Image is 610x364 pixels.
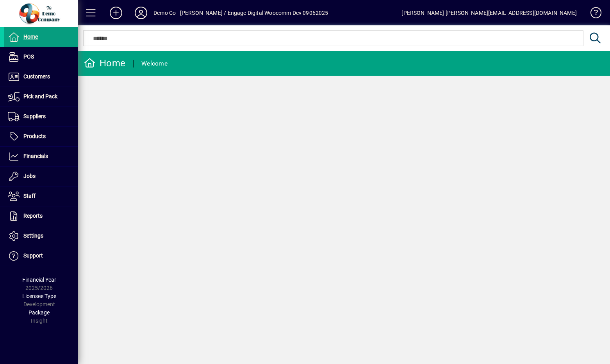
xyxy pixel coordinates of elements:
[4,186,78,206] a: Staff
[23,233,43,239] span: Settings
[84,57,125,69] div: Home
[23,53,34,60] span: POS
[23,113,46,119] span: Suppliers
[22,277,56,283] span: Financial Year
[4,246,78,266] a: Support
[4,47,78,67] a: POS
[23,93,57,99] span: Pick and Pack
[23,173,36,179] span: Jobs
[29,309,50,316] span: Package
[23,193,36,199] span: Staff
[128,6,153,20] button: Profile
[4,107,78,126] a: Suppliers
[4,67,78,87] a: Customers
[103,6,128,20] button: Add
[4,87,78,107] a: Pick and Pack
[23,153,48,159] span: Financials
[4,226,78,246] a: Settings
[4,206,78,226] a: Reports
[585,2,600,27] a: Knowledge Base
[23,252,43,259] span: Support
[23,133,46,139] span: Products
[153,7,328,19] div: Demo Co - [PERSON_NAME] / Engage Digital Woocomm Dev 09062025
[23,73,50,80] span: Customers
[22,293,56,299] span: Licensee Type
[23,34,38,40] span: Home
[141,57,168,70] div: Welcome
[401,7,577,19] div: [PERSON_NAME] [PERSON_NAME][EMAIL_ADDRESS][DOMAIN_NAME]
[4,127,78,146] a: Products
[4,147,78,166] a: Financials
[23,213,43,219] span: Reports
[4,167,78,186] a: Jobs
